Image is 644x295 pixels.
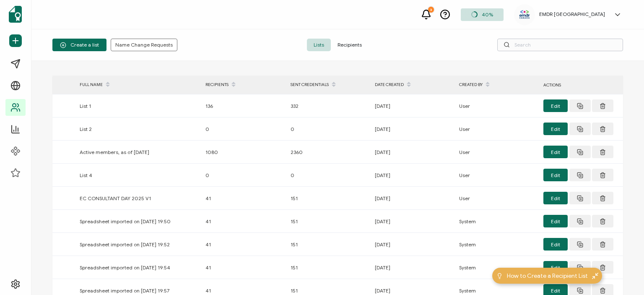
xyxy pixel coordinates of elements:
div: Spreadsheet imported on [DATE] 19:54 [75,263,201,272]
div: [DATE] [371,217,455,226]
div: User [455,101,539,111]
div: 151 [286,193,371,203]
div: 136 [201,101,286,111]
div: List 1 [75,101,201,111]
div: 41 [201,193,286,203]
div: 41 [201,240,286,249]
div: Spreadsheet imported on [DATE] 19:52 [75,240,201,249]
div: User [455,170,539,180]
div: 151 [286,263,371,272]
div: [DATE] [371,263,455,272]
div: 0 [286,124,371,134]
div: User [455,124,539,134]
div: System [455,217,539,226]
button: Edit [543,146,568,158]
div: 0 [201,170,286,180]
div: User [455,147,539,157]
button: Edit [543,192,568,204]
div: 2360 [286,147,371,157]
span: Recipients [331,39,369,51]
div: Active members, as of [DATE] [75,147,201,157]
button: Name Change Requests [111,39,177,51]
h5: EMDR [GEOGRAPHIC_DATA] [539,11,605,17]
div: 151 [286,217,371,226]
div: [DATE] [371,240,455,249]
div: RECIPIENTS [201,78,286,92]
div: [DATE] [371,101,455,111]
div: Spreadsheet imported on [DATE] 19:50 [75,217,201,226]
span: Create a list [60,42,99,48]
div: ACTIONS [539,80,623,90]
div: User [455,193,539,203]
button: Edit [543,99,568,112]
div: 41 [201,217,286,226]
div: SENT CREDENTIALS [286,78,371,92]
div: FULL NAME [75,78,201,92]
button: Create a list [52,39,106,51]
div: [DATE] [371,147,455,157]
input: Search [497,39,623,51]
div: 0 [286,170,371,180]
div: 151 [286,240,371,249]
div: [DATE] [371,124,455,134]
div: CREATED BY [455,78,539,92]
span: Lists [307,39,331,51]
div: [DATE] [371,170,455,180]
button: Edit [543,123,568,135]
div: 1080 [201,147,286,157]
div: System [455,240,539,249]
div: 41 [201,263,286,272]
div: DATE CREATED [371,78,455,92]
div: List 4 [75,170,201,180]
div: EC CONSULTANT DAY 2025 V1 [75,193,201,203]
div: 3 [428,7,434,13]
img: sertifier-logomark-colored.svg [9,6,22,23]
div: [DATE] [371,193,455,203]
div: System [455,263,539,272]
div: List 2 [75,124,201,134]
div: 0 [201,124,286,134]
img: 2b48e83a-b412-4013-82c0-b9b806b5185a.png [518,9,531,20]
iframe: Chat Widget [504,201,644,295]
button: Edit [543,169,568,181]
span: Name Change Requests [115,42,173,47]
span: 40% [482,11,493,18]
div: 332 [286,101,371,111]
